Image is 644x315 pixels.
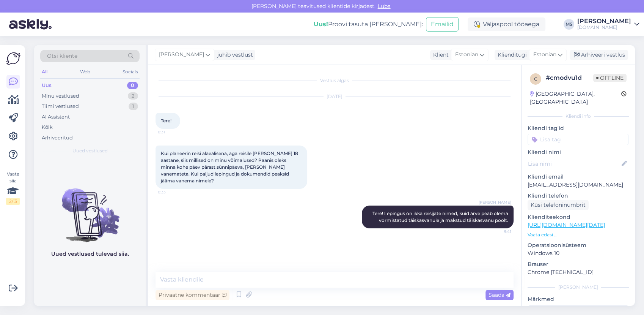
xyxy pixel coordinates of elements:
span: c [534,76,537,82]
div: [DOMAIN_NAME] [577,24,631,30]
button: Emailid [426,17,459,32]
div: Tiimi vestlused [42,103,79,110]
div: Vaata siia [6,171,20,205]
span: Offline [593,74,627,82]
b: Uus! [314,21,328,28]
p: Brauser [528,260,629,268]
p: Vaata edasi ... [528,231,629,238]
img: Askly Logo [6,51,20,66]
div: Socials [121,67,140,77]
p: Kliendi email [528,173,629,181]
div: 1 [129,103,138,110]
div: Kõik [42,123,53,131]
div: Privaatne kommentaar [156,290,229,300]
div: Proovi tasuta [PERSON_NAME]: [314,20,423,29]
div: # cmodvu1d [546,73,593,82]
div: Uus [42,82,52,89]
a: [PERSON_NAME][DOMAIN_NAME] [577,18,639,30]
span: 0:33 [158,189,186,195]
div: All [40,67,49,77]
input: Lisa nimi [528,160,620,168]
div: 2 [128,92,138,100]
div: Küsi telefoninumbrit [528,200,589,210]
div: 0 [127,82,138,89]
span: [PERSON_NAME] [479,199,511,205]
div: Klienditugi [495,51,527,59]
a: [URL][DOMAIN_NAME][DATE] [528,222,605,228]
span: 9:41 [483,229,511,234]
p: Chrome [TECHNICAL_ID] [528,268,629,276]
span: Otsi kliente [47,52,77,60]
p: Uued vestlused tulevad siia. [51,250,129,258]
div: 2 / 3 [6,198,20,205]
span: [PERSON_NAME] [159,51,204,59]
span: Tere! Lepingus on ikka reisijate nimed, kuid arve peab olema vormistatud täiskasvanule ja makstud... [372,211,509,223]
span: Tere! [161,118,171,123]
span: Luba [375,3,393,9]
div: [DATE] [156,93,514,100]
span: Saada [488,291,510,298]
p: Windows 10 [528,249,629,257]
div: Arhiveeri vestlus [570,50,628,60]
img: No chats [34,175,146,243]
span: Uued vestlused [72,147,108,154]
div: [PERSON_NAME] [528,284,629,291]
div: MS [564,19,574,30]
p: Kliendi nimi [528,148,629,156]
div: Klient [430,51,449,59]
div: [PERSON_NAME] [577,18,631,24]
p: Märkmed [528,295,629,303]
p: Kliendi telefon [528,192,629,200]
div: Web [79,67,92,77]
div: AI Assistent [42,113,70,121]
div: juhib vestlust [214,51,253,59]
p: Klienditeekond [528,213,629,221]
div: [GEOGRAPHIC_DATA], [GEOGRAPHIC_DATA] [530,90,621,106]
div: Väljaspool tööaega [468,17,545,31]
p: Kliendi tag'id [528,124,629,132]
span: Estonian [533,51,556,59]
div: Arhiveeritud [42,134,73,142]
p: [EMAIL_ADDRESS][DOMAIN_NAME] [528,181,629,189]
p: Operatsioonisüsteem [528,241,629,249]
span: Kui planeerin reisi alaealisena, aga reisile [PERSON_NAME] 18 aastane, siis millised on minu võim... [161,150,299,184]
span: Estonian [455,51,478,59]
div: Vestlus algas [156,77,514,84]
div: Kliendi info [528,113,629,120]
input: Lisa tag [528,134,629,145]
div: Minu vestlused [42,92,79,100]
span: 0:31 [158,129,186,135]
